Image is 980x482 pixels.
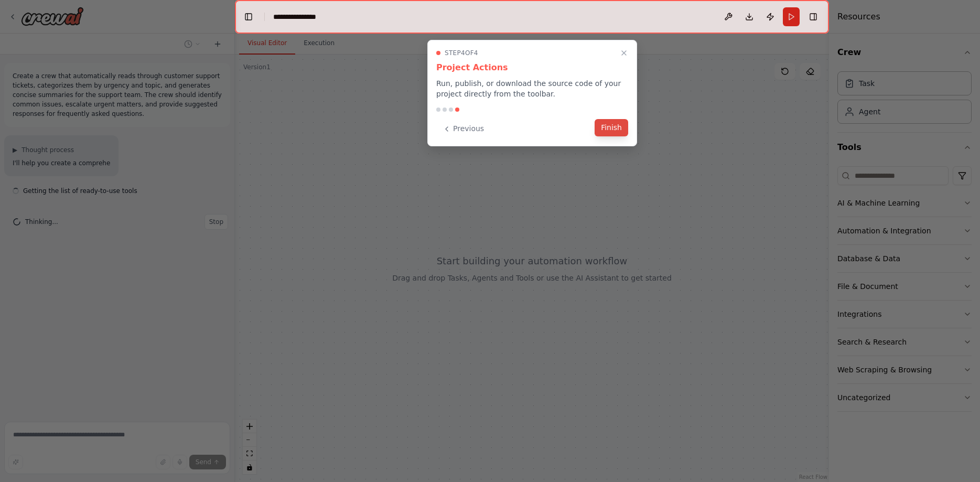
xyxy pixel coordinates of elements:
[618,47,630,59] button: Close walkthrough
[241,9,256,24] button: Hide left sidebar
[436,78,628,99] p: Run, publish, or download the source code of your project directly from the toolbar.
[445,49,478,57] span: Step 4 of 4
[436,61,628,74] h3: Project Actions
[595,119,628,136] button: Finish
[436,120,490,137] button: Previous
